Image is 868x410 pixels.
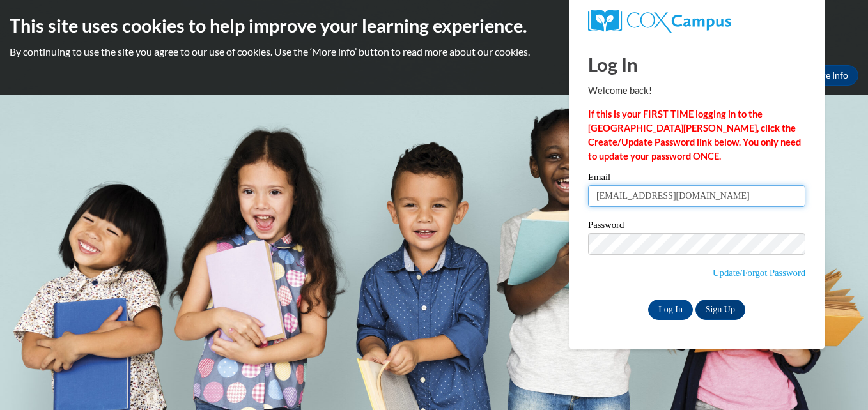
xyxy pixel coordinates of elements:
img: COX Campus [588,10,731,33]
p: By continuing to use the site you agree to our use of cookies. Use the ‘More info’ button to read... [10,45,858,59]
h2: This site uses cookies to help improve your learning experience. [10,13,858,38]
label: Password [588,220,805,233]
label: Email [588,172,805,185]
a: COX Campus [588,10,805,33]
strong: If this is your FIRST TIME logging in to the [GEOGRAPHIC_DATA][PERSON_NAME], click the Create/Upd... [588,109,801,162]
a: Update/Forgot Password [713,268,805,278]
a: More Info [798,65,858,86]
p: Welcome back! [588,84,805,98]
h1: Log In [588,51,805,77]
input: Log In [648,300,693,320]
a: Sign Up [695,300,745,320]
